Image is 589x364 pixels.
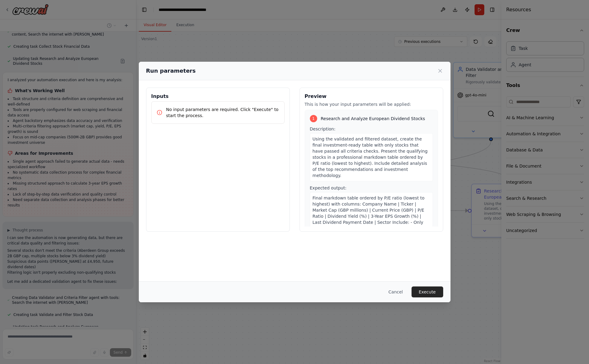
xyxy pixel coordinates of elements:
span: Research and Analyze European Dividend Stocks [321,116,425,122]
p: This is how your input parameters will be applied: [305,101,438,107]
span: Final markdown table ordered by P/E ratio (lowest to highest) with columns: Company Name | Ticker... [313,196,425,249]
h3: Preview [305,93,438,100]
h3: Inputs [151,93,285,100]
span: Using the validated and filtered dataset, create the final investment-ready table with only stock... [313,137,428,178]
button: Execute [412,286,443,297]
p: No input parameters are required. Click "Execute" to start the process. [166,106,279,119]
h2: Run parameters [146,67,196,75]
span: Expected output: [310,185,347,190]
span: Description: [310,127,335,131]
button: Cancel [384,286,408,297]
div: 1 [310,115,317,122]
